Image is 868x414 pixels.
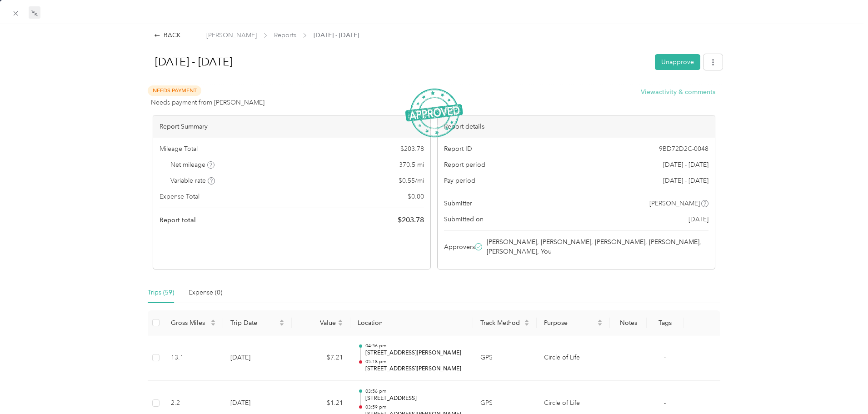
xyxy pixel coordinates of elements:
span: $ 203.78 [400,144,424,154]
span: Needs payment from [PERSON_NAME] [151,98,264,107]
span: caret-down [524,322,529,327]
span: Report ID [444,144,472,154]
p: 05:18 pm [365,359,466,365]
span: Needs Payment [148,85,201,96]
span: caret-up [524,318,529,324]
th: Gross Miles [164,310,223,335]
div: Report Summary [153,115,430,138]
p: [STREET_ADDRESS][PERSON_NAME] [365,365,466,373]
div: BACK [154,30,181,40]
span: Approvers [444,242,475,252]
span: [DATE] - [DATE] [663,160,708,170]
span: $ 0.55 / mi [399,176,424,185]
iframe: Everlance-gr Chat Button Frame [817,363,868,414]
span: Gross Miles [171,319,209,327]
p: 03:59 pm [365,404,466,410]
th: Tags [647,310,683,335]
div: Trips (59) [148,288,174,298]
span: Submitted on [444,214,484,224]
span: caret-up [210,318,216,324]
span: caret-down [597,322,603,327]
span: 9BD72D2C-0048 [659,144,708,154]
div: Expense (0) [189,288,222,298]
span: Submitter [444,199,472,208]
th: Trip Date [223,310,292,335]
th: Location [350,310,473,335]
th: Notes [610,310,647,335]
span: Net mileage [170,160,215,170]
span: Mileage Total [160,144,198,154]
span: Trip Date [230,319,277,327]
span: Report period [444,160,485,170]
span: Track Method [480,319,522,327]
span: caret-up [279,318,284,324]
span: Value [299,319,336,327]
span: caret-down [338,322,343,327]
span: caret-down [210,322,216,327]
span: [PERSON_NAME] [649,199,700,208]
span: $ 203.78 [398,214,424,225]
button: Unapprove [655,54,700,70]
span: caret-down [279,322,284,327]
p: 03:56 pm [365,388,466,394]
span: caret-up [338,318,343,324]
th: Value [292,310,350,335]
td: GPS [473,335,537,381]
span: [PERSON_NAME] [206,30,257,40]
span: caret-up [597,318,603,324]
span: [DATE] - [DATE] [663,176,708,185]
span: Pay period [444,176,475,185]
span: - [664,354,666,361]
th: Track Method [473,310,537,335]
p: [STREET_ADDRESS][PERSON_NAME] [365,349,466,357]
h1: Sep 14 - 27, 2025 [145,51,648,73]
th: Purpose [537,310,610,335]
span: [DATE] - [DATE] [314,30,359,40]
span: Report total [160,215,196,225]
span: Variable rate [170,176,215,185]
p: 04:56 pm [365,343,466,349]
span: Reports [274,30,296,40]
td: 13.1 [164,335,223,381]
span: Purpose [544,319,596,327]
span: 370.5 mi [399,160,424,170]
button: Viewactivity & comments [641,87,715,97]
span: [DATE] [688,214,708,224]
td: [DATE] [223,335,292,381]
span: $ 0.00 [408,192,424,201]
img: ApprovedStamp [405,89,463,137]
div: Report details [438,115,715,138]
span: [PERSON_NAME], [PERSON_NAME], [PERSON_NAME], [PERSON_NAME], [PERSON_NAME], You [487,237,707,256]
td: Circle of Life [537,335,610,381]
td: $7.21 [292,335,350,381]
span: - [664,399,666,407]
span: Expense Total [160,192,200,201]
p: [STREET_ADDRESS] [365,394,466,403]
